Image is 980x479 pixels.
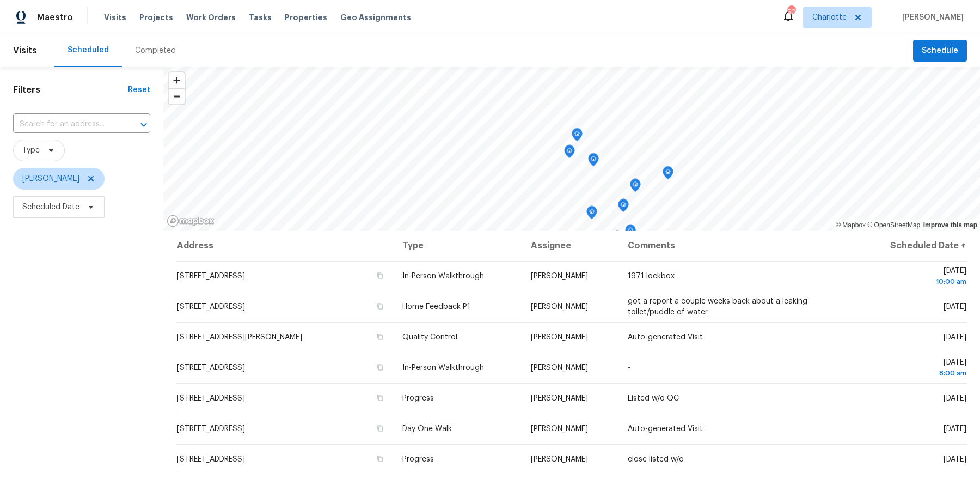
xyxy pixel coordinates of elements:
[249,14,272,21] span: Tasks
[37,12,73,23] span: Maestro
[177,303,245,311] span: [STREET_ADDRESS]
[628,334,703,341] span: Auto-generated Visit
[865,276,966,287] div: 10:00 am
[865,359,966,379] span: [DATE]
[375,454,385,464] button: Copy Address
[944,334,966,341] span: [DATE]
[898,12,964,23] span: [PERSON_NAME]
[856,231,967,261] th: Scheduled Date ↑
[402,272,484,280] span: In-Person Walkthrough
[394,231,522,261] th: Type
[375,362,385,372] button: Copy Address
[628,395,679,402] span: Listed w/o QC
[22,145,40,156] span: Type
[618,199,629,216] div: Map marker
[531,334,588,341] span: [PERSON_NAME]
[186,12,236,23] span: Work Orders
[176,231,394,261] th: Address
[663,166,673,183] div: Map marker
[944,425,966,433] span: [DATE]
[163,67,980,231] canvas: Map
[169,72,185,88] button: Zoom in
[177,456,245,463] span: [STREET_ADDRESS]
[402,334,457,341] span: Quality Control
[944,456,966,463] span: [DATE]
[13,84,128,95] h1: Filters
[628,425,703,433] span: Auto-generated Visit
[375,423,385,433] button: Copy Address
[628,456,684,463] span: close listed w/o
[522,231,619,261] th: Assignee
[375,271,385,281] button: Copy Address
[865,267,966,287] span: [DATE]
[564,145,575,162] div: Map marker
[13,39,37,63] span: Visits
[625,225,636,241] div: Map marker
[787,7,795,17] div: 50
[531,425,588,433] span: [PERSON_NAME]
[619,231,856,261] th: Comments
[865,368,966,379] div: 8:00 am
[177,272,245,280] span: [STREET_ADDRESS]
[867,221,920,229] a: OpenStreetMap
[402,364,484,372] span: In-Person Walkthrough
[375,301,385,311] button: Copy Address
[22,173,79,184] span: [PERSON_NAME]
[944,303,966,311] span: [DATE]
[812,12,847,23] span: Charlotte
[572,128,583,145] div: Map marker
[922,44,958,58] span: Schedule
[628,272,675,280] span: 1971 lockbox
[588,153,599,170] div: Map marker
[531,364,588,372] span: [PERSON_NAME]
[169,88,185,104] button: Zoom out
[104,12,126,23] span: Visits
[22,202,79,213] span: Scheduled Date
[167,215,215,227] a: Mapbox homepage
[913,40,967,62] button: Schedule
[944,395,966,402] span: [DATE]
[139,12,173,23] span: Projects
[375,393,385,403] button: Copy Address
[375,332,385,342] button: Copy Address
[177,364,245,372] span: [STREET_ADDRESS]
[136,117,151,132] button: Open
[923,221,977,229] a: Improve this map
[177,395,245,402] span: [STREET_ADDRESS]
[285,12,327,23] span: Properties
[402,395,434,402] span: Progress
[135,45,176,56] div: Completed
[68,45,109,56] div: Scheduled
[128,84,150,95] div: Reset
[402,425,452,433] span: Day One Walk
[402,303,470,311] span: Home Feedback P1
[402,456,434,463] span: Progress
[586,206,597,223] div: Map marker
[340,12,411,23] span: Geo Assignments
[630,179,641,196] div: Map marker
[836,221,866,229] a: Mapbox
[531,456,588,463] span: [PERSON_NAME]
[628,364,630,372] span: -
[177,425,245,433] span: [STREET_ADDRESS]
[531,272,588,280] span: [PERSON_NAME]
[612,231,623,247] div: Map marker
[177,334,302,341] span: [STREET_ADDRESS][PERSON_NAME]
[531,395,588,402] span: [PERSON_NAME]
[13,116,120,133] input: Search for an address...
[531,303,588,311] span: [PERSON_NAME]
[628,298,807,316] span: got a report a couple weeks back about a leaking toilet/puddle of water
